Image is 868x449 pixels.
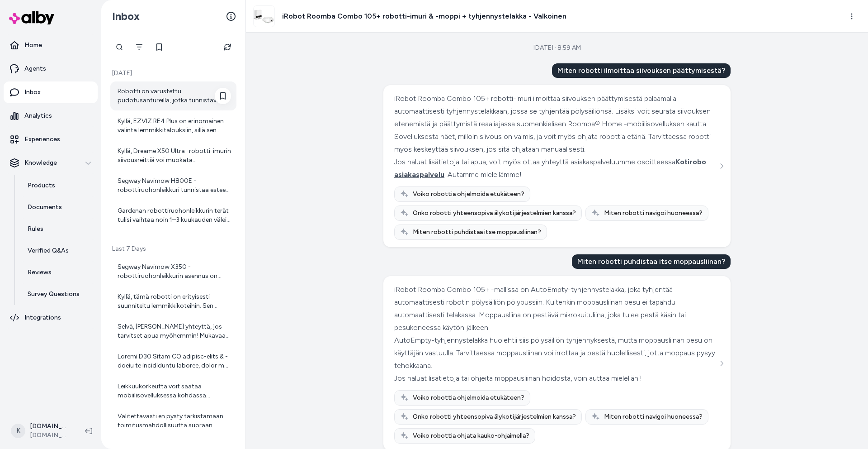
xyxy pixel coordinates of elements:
a: Verified Q&As [19,240,98,262]
div: Gardenan robottiruohonleikkurin terät tulisi vaihtaa noin 1–3 kuukauden välein tai tarvittaessa u... [118,206,231,224]
div: Loremi D30 Sitam CO adipisc-elits & -doeiu te incididuntu laboree, dolor ma aliquae admin veniamq... [118,352,231,370]
a: Kyllä, Dreame X50 Ultra -robotti-imurin siivousreittiä voi muokata mobiilisovelluksen kautta. Sov... [110,141,236,170]
span: Miten robotti puhdistaa itse moppausliinan? [413,228,541,237]
div: Jos haluat lisätietoja tai apua, voit myös ottaa yhteyttä asiakaspalveluumme osoitteessa . Autamm... [394,156,717,181]
span: Miten robotti navigoi huoneessa? [604,209,703,218]
p: Verified Q&As [28,246,69,255]
a: Inbox [4,81,98,103]
span: [DOMAIN_NAME] [30,431,71,440]
div: Valitettavasti en pysty tarkistamaan toimitusmahdollisuutta suoraan osoitteella. Suosittelen tark... [118,412,231,430]
p: Experiences [24,135,60,144]
div: Leikkuukorkeutta voit säätää mobiilisovelluksessa kohdassa Asetukset > RUOHONLEIKKURI > Leikkuuko... [118,382,231,400]
p: Home [24,41,42,50]
a: Experiences [4,129,98,150]
div: Miten robotti ilmoittaa siivouksen päättymisestä? [552,63,731,78]
h2: Inbox [112,10,140,23]
p: Reviews [28,268,52,277]
div: Kyllä, tämä robotti on erityisesti suunniteltu lemmikkikoteihin. Sen TriCut 3.0 -pääharja leikkaa... [118,292,231,310]
div: AutoEmpty-tyhjennystelakka huolehtii siis pölysäiliön tyhjennyksestä, mutta moppausliinan pesu on... [394,334,717,372]
div: Miten robotti puhdistaa itse moppausliinan? [572,254,731,269]
a: Home [4,34,98,56]
a: Analytics [4,105,98,127]
span: Onko robotti yhteensopiva älykotijärjestelmien kanssa? [413,209,576,218]
div: Kyllä, EZVIZ RE4 Plus on erinomainen valinta lemmikkitalouksiin, sillä sen voimakas imuteho poist... [118,117,231,135]
p: Documents [28,203,62,212]
div: Selvä, [PERSON_NAME] yhteyttä, jos tarvitset apua myöhemmin! Mukavaa päivänjatkoa! [118,322,231,340]
button: See more [716,161,727,172]
h3: iRobot Roomba Combo 105+ robotti-imuri & -moppi + tyhjennystelakka - Valkoinen [282,11,566,22]
a: Segway Navimow X350 -robottiruohonleikkurin asennus on tehty helpoksi ja se onnistuu ilman ammatt... [110,257,236,286]
p: Last 7 Days [110,244,236,253]
a: Gardenan robottiruohonleikkurin terät tulisi vaihtaa noin 1–3 kuukauden välein tai tarvittaessa u... [110,201,236,230]
p: Integrations [24,313,61,322]
a: Kyllä, EZVIZ RE4 Plus on erinomainen valinta lemmikkitalouksiin, sillä sen voimakas imuteho poist... [110,111,236,140]
a: Valitettavasti en pysty tarkistamaan toimitusmahdollisuutta suoraan osoitteella. Suosittelen tark... [110,406,236,435]
a: Selvä, [PERSON_NAME] yhteyttä, jos tarvitset apua myöhemmin! Mukavaa päivänjatkoa! [110,317,236,346]
div: Kyllä, Dreame X50 Ultra -robotti-imurin siivousreittiä voi muokata mobiilisovelluksen kautta. Sov... [118,147,231,165]
div: Jos haluat lisätietoja tai ohjeita moppausliinan hoidosta, voin auttaa mielelläni! [394,372,717,385]
a: Products [19,175,98,196]
div: iRobot Roomba Combo 105+ -mallissa on AutoEmpty-tyhjennystelakka, joka tyhjentää automaattisesti ... [394,283,717,334]
div: iRobot Roomba Combo 105+ robotti-imuri ilmoittaa siivouksen päättymisestä palaamalla automaattise... [394,92,717,156]
button: Refresh [218,38,236,56]
a: Agents [4,58,98,80]
button: K[DOMAIN_NAME] Shopify[DOMAIN_NAME] [5,416,78,445]
div: Robotti on varustettu pudotusantureilla, jotka tunnistavat pudotuksia, kuten portaikkoja, ja estä... [118,87,231,105]
p: Knowledge [24,158,57,167]
p: Analytics [24,111,52,120]
a: Loremi D30 Sitam CO adipisc-elits & -doeiu te incididuntu laboree, dolor ma aliquae admin veniamq... [110,347,236,376]
a: Integrations [4,307,98,329]
p: Rules [28,224,43,234]
span: Voiko robottia ohjelmoida etukäteen? [413,190,524,199]
a: Kyllä, tämä robotti on erityisesti suunniteltu lemmikkikoteihin. Sen TriCut 3.0 -pääharja leikkaa... [110,287,236,316]
p: Survey Questions [28,290,80,299]
a: Survey Questions [19,283,98,305]
button: See more [716,358,727,369]
a: Reviews [19,262,98,283]
p: [DOMAIN_NAME] Shopify [30,422,71,431]
div: Segway Navimow X350 -robottiruohonleikkurin asennus on tehty helpoksi ja se onnistuu ilman ammatt... [118,263,231,281]
div: Segway Navimow H800E -robottiruohonleikkuri tunnistaa esteet usealla tavalla. Siinä on etukumipus... [118,177,231,195]
a: Segway Navimow H800E -robottiruohonleikkuri tunnistaa esteet usealla tavalla. Siinä on etukumipus... [110,171,236,200]
p: Agents [24,64,46,73]
button: Knowledge [4,152,98,174]
img: alby Logo [9,11,54,24]
a: Documents [19,196,98,218]
p: [DATE] [110,69,236,78]
span: Onko robotti yhteensopiva älykotijärjestelmien kanssa? [413,412,576,421]
a: Rules [19,218,98,240]
img: iRobot_Roomba_105_Combomain_hite_1_c2f3c749-1009-4b81-b20d-02a2092a183e.jpg [254,6,274,27]
a: Robotti on varustettu pudotusantureilla, jotka tunnistavat pudotuksia, kuten portaikkoja, ja estä... [110,81,236,110]
span: K [11,424,25,438]
p: Inbox [24,88,41,97]
a: Leikkuukorkeutta voit säätää mobiilisovelluksessa kohdassa Asetukset > RUOHONLEIKKURI > Leikkuuko... [110,377,236,406]
span: Voiko robottia ohjata kauko-ohjaimella? [413,431,529,440]
div: [DATE] · 8:59 AM [533,43,581,53]
span: Miten robotti navigoi huoneessa? [604,412,703,421]
span: Voiko robottia ohjelmoida etukäteen? [413,393,524,402]
p: Products [28,181,55,190]
button: Filter [130,38,148,56]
